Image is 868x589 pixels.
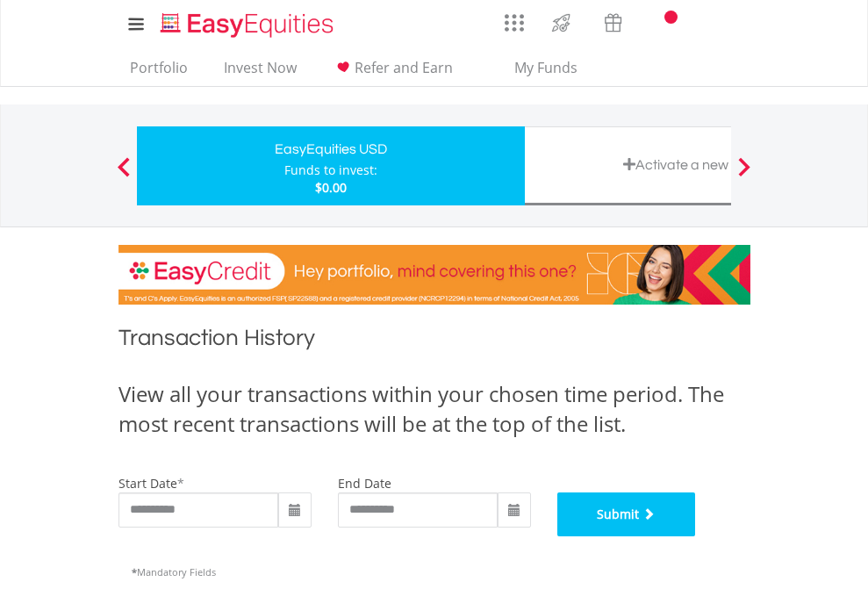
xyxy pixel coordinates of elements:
[154,4,341,40] a: Home page
[326,59,460,86] a: Refer and Earn
[118,245,750,305] img: EasyCredit Promotion Banner
[493,4,535,32] a: AppsGrid
[284,162,377,179] div: Funds to invest:
[118,322,750,362] h1: Transaction History
[118,379,750,440] div: View all your transactions within your chosen time period. The most recent transactions will be a...
[547,9,576,37] img: thrive-v2.svg
[315,179,347,196] span: $0.00
[118,475,177,492] label: start date
[557,492,696,536] button: Submit
[505,13,524,32] img: grid-menu-icon.svg
[123,59,195,86] a: Portfolio
[147,137,514,162] div: EasyEquities USD
[217,59,304,86] a: Invest Now
[727,166,762,183] button: Next
[489,56,604,79] span: My Funds
[599,9,628,37] img: vouchers-v2.svg
[684,4,728,40] a: FAQ's and Support
[157,11,341,40] img: EasyEquities_Logo.png
[639,4,684,40] a: Notifications
[587,4,639,37] a: Vouchers
[728,4,773,43] a: My Profile
[106,166,141,183] button: Previous
[355,58,453,77] span: Refer and Earn
[338,475,391,492] label: end date
[132,565,216,578] span: Mandatory Fields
